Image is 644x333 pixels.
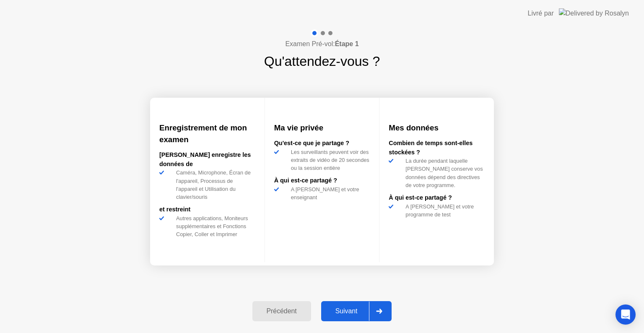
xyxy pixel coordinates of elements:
button: Précédent [252,301,311,321]
div: A [PERSON_NAME] et votre enseignant [288,185,370,201]
div: La durée pendant laquelle [PERSON_NAME] conserve vos données dépend des directives de votre progr... [402,157,485,189]
img: Delivered by Rosalyn [559,8,629,18]
div: Qu'est-ce que je partage ? [274,139,370,148]
div: Suivant [324,307,369,315]
h3: Mes données [389,122,485,134]
div: Précédent [255,307,309,315]
div: [PERSON_NAME] enregistre les données de [159,151,255,169]
h1: Qu'attendez-vous ? [264,51,380,71]
button: Suivant [321,301,392,321]
div: Open Intercom Messenger [615,304,636,325]
div: A [PERSON_NAME] et votre programme de test [402,203,485,219]
div: Les surveillants peuvent voir des extraits de vidéo de 20 secondes ou la session entière [288,148,370,172]
div: Combien de temps sont-elles stockées ? [389,139,485,157]
h3: Enregistrement de mon examen [159,122,255,146]
h4: Examen Pré-vol: [285,39,358,49]
div: À qui est-ce partagé ? [274,176,370,185]
div: Livré par [528,8,554,18]
b: Étape 1 [335,40,359,47]
div: Autres applications, Moniteurs supplémentaires et Fonctions Copier, Coller et Imprimer [173,214,255,239]
div: Caméra, Microphone, Écran de l'appareil, Processus de l'appareil et Utilisation du clavier/souris [173,169,255,201]
div: À qui est-ce partagé ? [389,193,485,203]
h3: Ma vie privée [274,122,370,134]
div: et restreint [159,205,255,214]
